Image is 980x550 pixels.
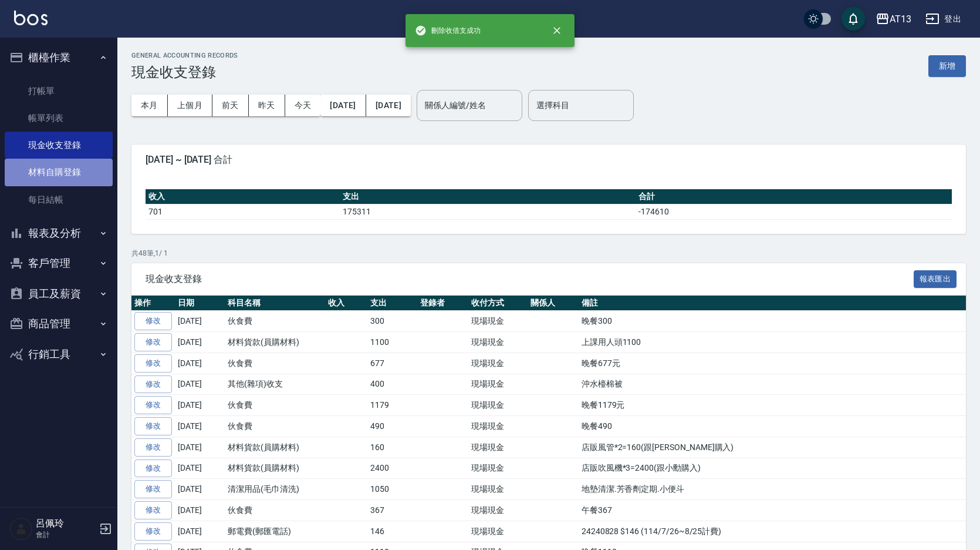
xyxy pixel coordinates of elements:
[9,517,33,541] img: Person
[367,332,417,353] td: 1100
[579,296,966,311] th: 備註
[5,78,113,105] a: 打帳單
[528,296,579,311] th: 關係人
[168,95,212,116] button: 上個月
[225,395,325,416] td: 伙食費
[468,296,528,311] th: 收付方式
[225,500,325,521] td: 伙食費
[175,296,225,311] th: 日期
[468,458,528,479] td: 現場現金
[5,308,113,339] button: 商品管理
[134,417,172,435] a: 修改
[36,529,96,540] p: 會計
[5,248,113,279] button: 客戶管理
[225,521,325,542] td: 郵電費(郵匯電話)
[131,296,175,311] th: 操作
[134,522,172,541] a: 修改
[5,186,113,213] a: 每日結帳
[579,521,966,542] td: 24240828 $146 (114/7/26~8/25計費)
[285,95,321,116] button: 今天
[175,416,225,437] td: [DATE]
[225,332,325,353] td: 材料貨款(員購材料)
[468,353,528,374] td: 現場現金
[367,500,417,521] td: 367
[134,333,172,351] a: 修改
[468,500,528,521] td: 現場現金
[225,437,325,458] td: 材料貨款(員購材料)
[36,518,96,529] h5: 呂佩玲
[468,416,528,437] td: 現場現金
[225,416,325,437] td: 伙食費
[636,204,952,219] td: -174610
[579,458,966,479] td: 店販吹風機*3=2400(跟小勳購入)
[367,311,417,332] td: 300
[134,480,172,498] a: 修改
[175,353,225,374] td: [DATE]
[134,460,172,478] a: 修改
[468,437,528,458] td: 現場現金
[175,458,225,479] td: [DATE]
[842,7,865,31] button: save
[367,479,417,500] td: 1050
[367,416,417,437] td: 490
[175,437,225,458] td: [DATE]
[415,25,481,36] span: 刪除收借支成功
[890,12,911,26] div: AT13
[5,42,113,73] button: 櫃檯作業
[367,353,417,374] td: 677
[146,204,340,219] td: 701
[579,395,966,416] td: 晚餐1179元
[928,60,966,71] a: 新增
[928,55,966,77] button: 新增
[225,479,325,500] td: 清潔用品(毛巾清洗)
[225,353,325,374] td: 伙食費
[134,354,172,373] a: 修改
[579,500,966,521] td: 午餐367
[579,416,966,437] td: 晚餐490
[367,296,417,311] th: 支出
[212,95,249,116] button: 前天
[320,95,366,116] button: [DATE]
[225,311,325,332] td: 伙食費
[367,395,417,416] td: 1179
[579,332,966,353] td: 上課用人頭1100
[579,479,966,500] td: 地墊清潔.芳香劑定期.小便斗
[175,500,225,521] td: [DATE]
[325,296,368,311] th: 收入
[5,159,113,186] a: 材料自購登錄
[468,521,528,542] td: 現場現金
[249,95,285,116] button: 昨天
[146,154,952,166] span: [DATE] ~ [DATE] 合計
[175,374,225,395] td: [DATE]
[417,296,468,311] th: 登錄者
[14,11,48,25] img: Logo
[175,521,225,542] td: [DATE]
[468,374,528,395] td: 現場現金
[5,105,113,132] a: 帳單列表
[146,273,914,285] span: 現金收支登錄
[871,7,916,31] button: AT13
[5,279,113,309] button: 員工及薪資
[5,132,113,159] a: 現金收支登錄
[340,189,636,204] th: 支出
[579,353,966,374] td: 晚餐677元
[366,95,411,116] button: [DATE]
[914,273,957,284] a: 報表匯出
[225,296,325,311] th: 科目名稱
[367,521,417,542] td: 146
[636,189,952,204] th: 合計
[544,18,570,43] button: close
[367,437,417,458] td: 160
[175,332,225,353] td: [DATE]
[134,438,172,457] a: 修改
[146,189,340,204] th: 收入
[579,437,966,458] td: 店販風管*2=160(跟[PERSON_NAME]購入)
[134,396,172,414] a: 修改
[131,248,966,259] p: 共 48 筆, 1 / 1
[468,395,528,416] td: 現場現金
[468,479,528,500] td: 現場現金
[579,311,966,332] td: 晚餐300
[914,270,957,289] button: 報表匯出
[134,501,172,519] a: 修改
[134,312,172,330] a: 修改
